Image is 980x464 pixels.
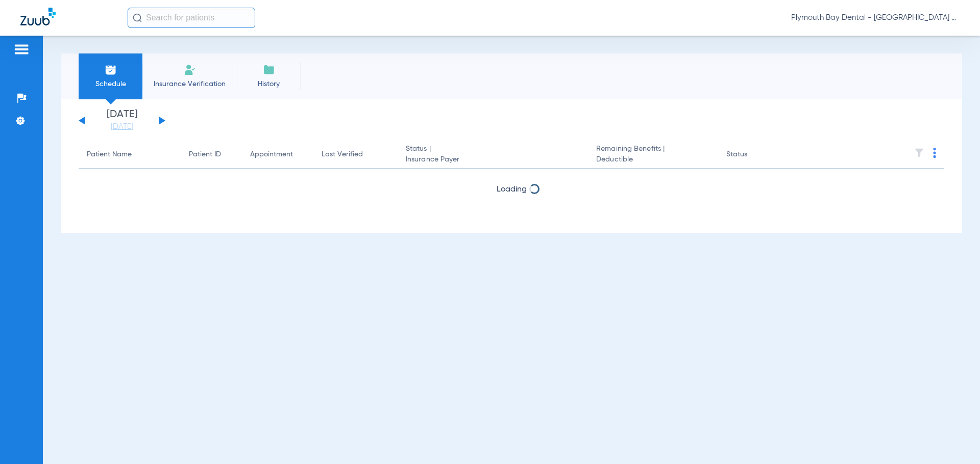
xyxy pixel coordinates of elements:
[133,13,142,22] img: Search Icon
[263,64,275,76] img: History
[244,79,293,89] span: History
[497,212,527,221] span: Loading
[20,8,56,25] img: Zuub Logo
[13,43,30,56] img: hamburger-icon
[718,141,787,169] th: Status
[497,185,527,194] span: Loading
[588,141,718,169] th: Remaining Benefits |
[189,149,234,160] div: Patient ID
[86,79,135,89] span: Schedule
[406,154,580,165] span: Insurance Payer
[150,79,229,89] span: Insurance Verification
[87,149,132,160] div: Patient Name
[791,13,960,23] span: Plymouth Bay Dental - [GEOGRAPHIC_DATA] Dental
[322,149,389,160] div: Last Verified
[250,149,293,160] div: Appointment
[105,64,117,76] img: Schedule
[189,149,221,160] div: Patient ID
[914,148,924,158] img: filter.svg
[87,149,173,160] div: Patient Name
[91,110,153,132] li: [DATE]
[596,154,709,165] span: Deductible
[250,149,305,160] div: Appointment
[933,148,936,158] img: group-dot-blue.svg
[322,149,363,160] div: Last Verified
[91,122,153,132] a: [DATE]
[398,141,588,169] th: Status |
[184,64,196,76] img: Manual Insurance Verification
[128,8,255,28] input: Search for patients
